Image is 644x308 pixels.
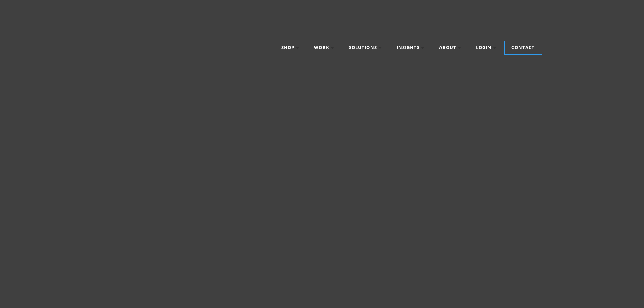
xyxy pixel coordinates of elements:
[469,41,503,54] a: Login
[307,41,341,54] a: Work
[432,41,468,54] a: About
[390,41,431,54] a: Insights
[275,41,306,54] a: Shop
[505,41,542,54] a: Contact
[342,41,388,54] a: Solutions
